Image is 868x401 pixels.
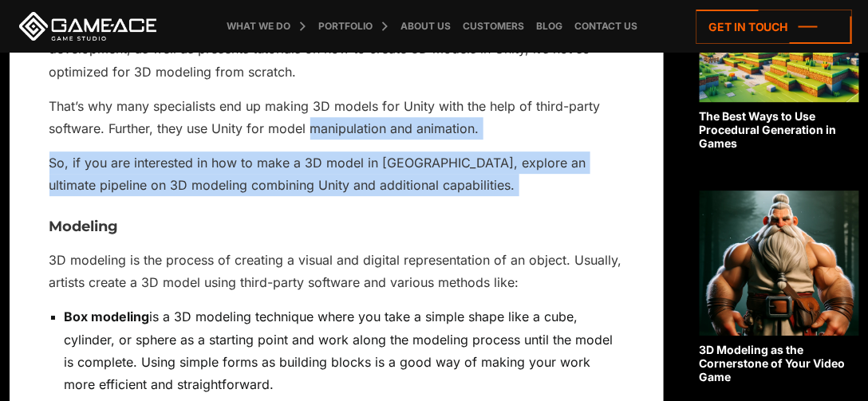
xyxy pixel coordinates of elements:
p: is a 3D modeling technique where you take a simple shape like a cube, cylinder, or sphere as a st... [65,305,624,396]
h3: Modeling [49,219,624,235]
a: Get in touch [696,10,852,44]
p: That’s why many specialists end up making 3D models for Unity with the help of third-party softwa... [49,95,624,140]
img: Related [700,191,859,336]
p: 3D modeling is the process of creating a visual and digital representation of an object. Usually,... [49,249,624,294]
strong: Box modeling [65,309,150,324]
a: 3D Modeling as the Cornerstone of Your Video Game [700,191,859,384]
p: So, if you are interested in how to make a 3D model in [GEOGRAPHIC_DATA], explore an ultimate pip... [49,151,624,197]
